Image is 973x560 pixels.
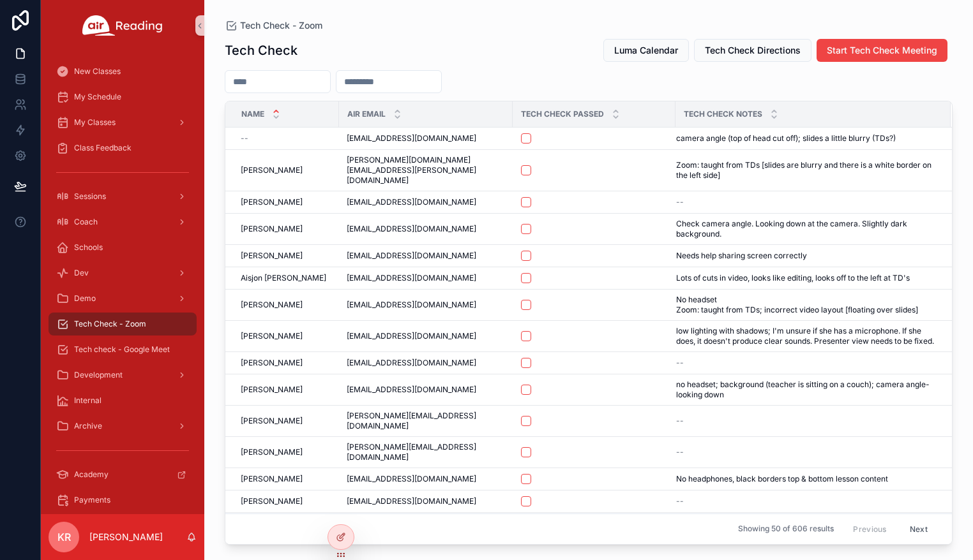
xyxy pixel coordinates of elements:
[347,442,505,462] a: [PERSON_NAME][EMAIL_ADDRESS][DOMAIN_NAME]
[347,300,476,310] span: [EMAIL_ADDRESS][DOMAIN_NAME]
[676,326,935,346] a: low lighting with shadows; I'm unsure if she has a microphone. If she does, it doesn't produce cl...
[347,300,505,310] a: [EMAIL_ADDRESS][DOMAIN_NAME]
[74,469,109,480] span: Academy
[82,15,163,36] img: App logo
[49,60,197,83] a: New Classes
[676,251,935,261] a: Needs help sharing screen correctly
[241,447,303,457] span: [PERSON_NAME]
[74,191,106,202] span: Sessions
[241,496,303,506] span: [PERSON_NAME]
[705,44,801,57] span: Tech Check Directions
[676,219,935,239] a: Check camera angle. Looking down at the camera. Slightly dark background.
[241,197,331,207] a: [PERSON_NAME]
[347,224,505,234] a: [EMAIL_ADDRESS][DOMAIN_NAME]
[676,496,935,506] a: --
[676,197,935,207] a: --
[241,331,303,341] span: [PERSON_NAME]
[347,474,476,484] span: [EMAIL_ADDRESS][DOMAIN_NAME]
[827,44,937,57] span: Start Tech Check Meeting
[347,385,476,395] span: [EMAIL_ADDRESS][DOMAIN_NAME]
[347,251,476,261] span: [EMAIL_ADDRESS][DOMAIN_NAME]
[241,331,331,341] a: [PERSON_NAME]
[521,109,604,119] span: Tech Check Passed
[225,19,322,32] a: Tech Check - Zoom
[241,224,331,234] a: [PERSON_NAME]
[676,496,684,506] span: --
[347,474,505,484] a: [EMAIL_ADDRESS][DOMAIN_NAME]
[74,217,98,227] span: Coach
[41,51,204,514] div: scrollable content
[347,358,505,368] a: [EMAIL_ADDRESS][DOMAIN_NAME]
[241,300,303,310] span: [PERSON_NAME]
[241,385,331,395] a: [PERSON_NAME]
[347,224,476,234] span: [EMAIL_ADDRESS][DOMAIN_NAME]
[241,133,248,144] span: --
[241,474,303,484] span: [PERSON_NAME]
[49,287,197,310] a: Demo
[676,447,684,457] span: --
[676,160,935,181] a: Zoom: taught from TDs [slides are blurry and there is a white border on the left side]
[241,416,331,426] a: [PERSON_NAME]
[241,300,331,310] a: [PERSON_NAME]
[74,242,103,253] span: Schools
[241,197,303,207] span: [PERSON_NAME]
[74,92,121,102] span: My Schedule
[241,165,331,175] a: [PERSON_NAME]
[347,133,505,144] a: [EMAIL_ADDRESS][DOMAIN_NAME]
[347,155,505,186] a: [PERSON_NAME][DOMAIN_NAME][EMAIL_ADDRESS][PERSON_NAME][DOMAIN_NAME]
[241,358,303,368] span: [PERSON_NAME]
[74,395,102,406] span: Internal
[241,385,303,395] span: [PERSON_NAME]
[347,197,505,207] a: [EMAIL_ADDRESS][DOMAIN_NAME]
[347,273,476,283] span: [EMAIL_ADDRESS][DOMAIN_NAME]
[57,529,71,545] span: KR
[74,370,123,380] span: Development
[901,519,937,539] button: Next
[676,474,935,484] a: No headphones, black borders top & bottom lesson content
[74,143,132,153] span: Class Feedback
[89,531,163,543] p: [PERSON_NAME]
[347,411,505,431] a: [PERSON_NAME][EMAIL_ADDRESS][DOMAIN_NAME]
[676,358,684,368] span: --
[49,389,197,412] a: Internal
[676,295,935,315] a: No headset Zoom: taught from TDs; incorrect video layout [floating over slides]
[676,197,684,207] span: --
[676,358,935,368] a: --
[241,165,303,175] span: [PERSON_NAME]
[676,416,935,426] a: --
[241,474,331,484] a: [PERSON_NAME]
[347,197,476,207] span: [EMAIL_ADDRESS][DOMAIN_NAME]
[49,463,197,486] a: Academy
[347,109,386,119] span: Air Email
[241,251,331,261] a: [PERSON_NAME]
[49,364,197,387] a: Development
[676,447,935,457] a: --
[241,273,331,283] a: Aisjon [PERSON_NAME]
[74,344,170,355] span: Tech check - Google Meet
[49,185,197,208] a: Sessions
[347,496,476,506] span: [EMAIL_ADDRESS][DOMAIN_NAME]
[676,474,888,484] span: No headphones, black borders top & bottom lesson content
[225,41,298,59] h1: Tech Check
[241,224,303,234] span: [PERSON_NAME]
[347,273,505,283] a: [EMAIL_ADDRESS][DOMAIN_NAME]
[241,358,331,368] a: [PERSON_NAME]
[241,251,303,261] span: [PERSON_NAME]
[676,133,896,144] span: camera angle (top of head cut off); slides a little blurry (TDs?)
[49,338,197,361] a: Tech check - Google Meet
[240,19,322,32] span: Tech Check - Zoom
[676,379,935,400] a: no headset; background (teacher is sitting on a couch); camera angle- looking down
[347,331,505,341] a: [EMAIL_ADDRESS][DOMAIN_NAME]
[347,251,505,261] a: [EMAIL_ADDRESS][DOMAIN_NAME]
[74,293,96,304] span: Demo
[738,524,834,534] span: Showing 50 of 606 results
[74,495,110,505] span: Payments
[676,133,935,144] a: camera angle (top of head cut off); slides a little blurry (TDs?)
[817,39,947,62] button: Start Tech Check Meeting
[74,66,121,77] span: New Classes
[74,268,89,278] span: Dev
